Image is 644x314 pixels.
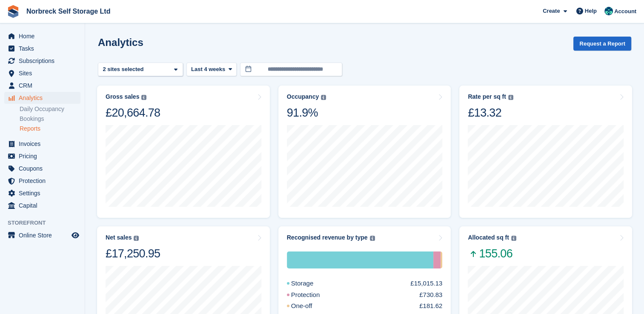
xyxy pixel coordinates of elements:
span: 155.06 [468,246,516,261]
img: icon-info-grey-7440780725fd019a000dd9b08b2336e03edf1995a4989e88bcd33f0948082b44.svg [141,95,146,100]
span: Help [585,7,597,15]
span: Coupons [19,163,70,174]
div: Gross sales [106,93,139,100]
a: menu [4,175,80,187]
a: Bookings [20,115,80,123]
span: Settings [19,187,70,199]
button: Last 4 weeks [186,63,237,77]
div: One-off [441,251,442,268]
a: menu [4,150,80,162]
img: Sally King [604,7,613,15]
span: Subscriptions [19,55,70,67]
div: £17,250.95 [106,246,160,261]
div: Storage [287,279,334,288]
span: Online Store [19,229,70,241]
a: Reports [20,125,80,133]
span: CRM [19,80,70,91]
img: icon-info-grey-7440780725fd019a000dd9b08b2336e03edf1995a4989e88bcd33f0948082b44.svg [508,95,513,100]
a: menu [4,200,80,211]
a: menu [4,92,80,104]
div: Protection [287,290,341,300]
div: Net sales [106,234,132,241]
div: Rate per sq ft [468,93,506,100]
div: £13.32 [468,106,513,120]
a: Norbreck Self Storage Ltd [23,4,114,18]
a: menu [4,55,80,67]
span: Protection [19,175,70,187]
a: menu [4,30,80,42]
div: 91.9% [287,106,326,120]
div: Protection [433,251,441,268]
div: £181.62 [419,301,442,311]
div: £730.83 [419,290,442,300]
a: Daily Occupancy [20,105,80,113]
a: menu [4,163,80,174]
span: Tasks [19,43,70,54]
div: Recognised revenue by type [287,234,368,241]
img: icon-info-grey-7440780725fd019a000dd9b08b2336e03edf1995a4989e88bcd33f0948082b44.svg [134,236,139,241]
a: menu [4,43,80,54]
div: Occupancy [287,93,319,100]
button: Request a Report [573,37,631,51]
div: Allocated sq ft [468,234,509,241]
span: Analytics [19,92,70,104]
img: icon-info-grey-7440780725fd019a000dd9b08b2336e03edf1995a4989e88bcd33f0948082b44.svg [321,95,326,100]
span: Capital [19,200,70,211]
a: Preview store [70,230,80,240]
span: Sites [19,67,70,79]
span: Invoices [19,138,70,150]
div: One-off [287,301,333,311]
span: Pricing [19,150,70,162]
img: icon-info-grey-7440780725fd019a000dd9b08b2336e03edf1995a4989e88bcd33f0948082b44.svg [511,236,516,241]
span: Last 4 weeks [191,65,225,74]
a: menu [4,187,80,199]
div: £20,664.78 [106,106,160,120]
img: icon-info-grey-7440780725fd019a000dd9b08b2336e03edf1995a4989e88bcd33f0948082b44.svg [370,236,375,241]
div: Storage [287,251,434,268]
div: £15,015.13 [410,279,442,288]
div: 2 sites selected [101,65,147,74]
span: Create [543,7,560,15]
span: Home [19,30,70,42]
h2: Analytics [98,37,143,48]
span: Storefront [8,219,85,227]
a: menu [4,138,80,150]
span: Account [614,7,636,16]
img: stora-icon-8386f47178a22dfd0bd8f6a31ec36ba5ce8667c1dd55bd0f319d3a0aa187defe.svg [7,5,20,18]
a: menu [4,67,80,79]
a: menu [4,80,80,91]
a: menu [4,229,80,241]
